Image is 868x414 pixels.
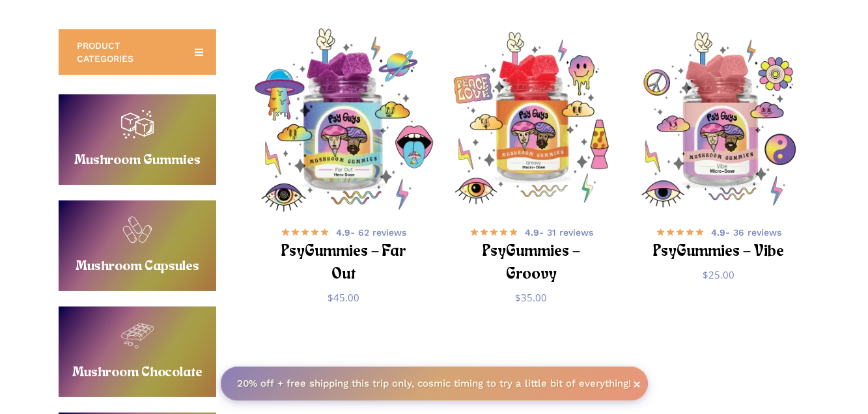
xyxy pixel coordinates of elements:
a: 4.9- 62 reviews PsyGummies – Far Out [272,224,416,281]
b: 4.9 [336,227,350,238]
span: $ [328,291,333,304]
b: 4.9 [711,227,725,238]
a: PsyGummies - Groovy [443,32,620,208]
h2: PsyGummies – Far Out [272,240,416,287]
span: $ [515,291,521,304]
a: 4.9- 31 reviews PsyGummies – Groovy [460,224,604,281]
img: Psychedelic mushroom gummies jar with colorful designs. [443,32,620,208]
span: - 62 reviews [336,226,406,239]
bdi: 25.00 [703,268,735,281]
span: PRODUCT CATEGORIES [77,39,179,65]
span: - 31 reviews [525,226,593,239]
bdi: 45.00 [328,291,359,304]
a: PRODUCT CATEGORIES [59,29,216,75]
span: $ [703,268,708,281]
strong: 20% off + free shipping this trip only, cosmic timing to try a little bit of everything! [237,374,631,386]
b: 4.9 [525,227,539,238]
a: PsyGummies - Far Out [256,32,432,208]
span: × [633,374,641,387]
a: 4.9- 36 reviews PsyGummies – Vibe [647,224,791,258]
a: PsyGummies - Vibe [631,32,807,208]
h2: PsyGummies – Vibe [647,240,791,264]
h2: PsyGummies – Groovy [460,240,604,287]
bdi: 35.00 [515,291,547,304]
span: - 36 reviews [711,226,781,239]
img: Psychedelic mushroom gummies with vibrant icons and symbols. [631,32,807,208]
img: Psychedelic mushroom gummies in a colorful jar. [252,28,435,211]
